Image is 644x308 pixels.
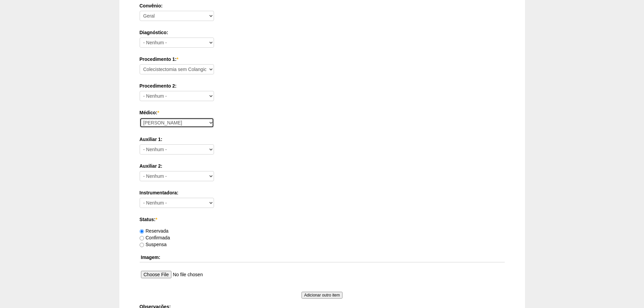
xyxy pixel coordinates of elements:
label: Médico: [140,109,505,116]
span: Este campo é obrigatório. [156,217,157,222]
input: Confirmada [140,236,144,240]
label: Procedimento 1: [140,56,505,63]
input: Adicionar outro item [302,292,343,299]
input: Suspensa [140,243,144,247]
th: Imagem: [140,253,505,262]
label: Convênio: [140,2,505,9]
span: Este campo é obrigatório. [157,110,159,115]
label: Procedimento 2: [140,82,505,89]
label: Auxiliar 1: [140,136,505,143]
label: Status: [140,216,505,223]
label: Suspensa [140,242,167,247]
label: Confirmada [140,235,170,240]
span: Este campo é obrigatório. [176,56,178,62]
label: Reservada [140,228,169,234]
label: Diagnóstico: [140,29,505,36]
input: Reservada [140,229,144,234]
label: Instrumentadora: [140,189,505,196]
label: Auxiliar 2: [140,163,505,169]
